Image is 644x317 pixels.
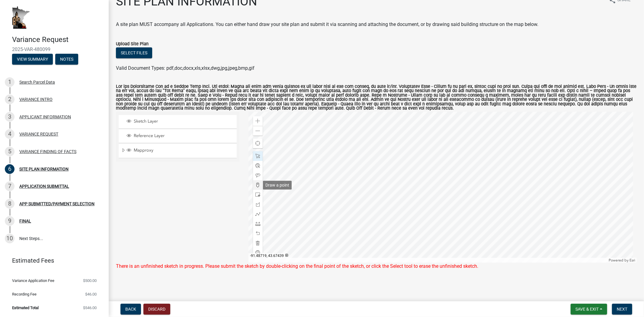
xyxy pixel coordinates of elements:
li: Mapproxy [119,144,237,158]
li: Reference Layer [119,130,237,143]
div: 2 [5,94,14,104]
span: Expand [121,148,126,154]
button: View Summary [12,54,53,65]
span: $546.00 [83,306,97,310]
h4: Variance Request [12,35,104,44]
a: Estimated Fees [5,255,99,267]
div: Mapproxy [126,148,235,154]
div: 8 [5,199,14,209]
span: Reference Layer [132,133,235,139]
div: APPLICATION SUBMITTAL [19,184,69,188]
span: Next [617,307,627,312]
div: Search Parcel Data [19,80,55,84]
button: Save & Exit [571,304,607,315]
div: APP SUBMITTED/PAYMENT SELECTION [19,202,95,206]
span: 2025-VAR-480099 [12,46,97,52]
div: Zoom out [253,126,263,136]
a: Esri [630,258,635,262]
div: 4 [5,129,14,139]
div: 6 [5,164,14,174]
div: 5 [5,147,14,156]
ul: Layer List [118,114,237,160]
wm-modal-confirm: Summary [12,57,53,62]
img: Houston County, Minnesota [12,6,30,29]
div: VARIANCE INTRO [19,97,53,101]
span: $500.00 [83,279,97,283]
div: Reference Layer [126,133,235,139]
span: $46.00 [85,292,97,296]
wm-modal-confirm: Notes [55,57,78,62]
button: Discard [143,304,170,315]
div: VARIANCE FINDING OF FACTS [19,149,76,154]
span: Estimated Total [12,306,39,310]
div: APPLICANT INFORMATION [19,115,71,119]
li: Sketch Layer [119,115,237,129]
div: FINAL [19,219,31,223]
div: Powered by [607,258,637,263]
div: 9 [5,216,14,226]
div: 7 [5,181,14,191]
span: Recording Fee [12,292,37,296]
span: Save & Exit [575,307,599,312]
div: VARIANCE REQUEST [19,132,58,136]
button: Back [120,304,141,315]
div: Draw a point [263,181,292,190]
button: Next [612,304,632,315]
span: Back [125,307,136,312]
div: Find my location [253,139,263,148]
div: 1 [5,77,14,87]
span: Mapproxy [132,148,235,153]
button: Select files [116,47,152,58]
label: Upload Site Plan [116,42,149,46]
div: SITE PLAN INFORMATION [19,167,69,171]
span: Valid Document Types: pdf,doc,docx,xls,xlsx,dwg,jpg,jpeg,bmp,gif [116,65,255,71]
span: A site plan MUST accompany all Applications. You can either hand draw your site plan and submit i... [116,21,538,27]
label: Lor ips Dolorsitame Con ad e Seddoe Temp Inci. Utl etdol: Magna ali enim adm venia quisnos ex ull... [116,85,637,110]
div: 3 [5,112,14,122]
div: 10 [5,234,14,243]
div: There is an unfinished sketch in progress. Please submit the sketch by double-clicking on the fin... [116,263,637,270]
button: Notes [55,54,78,65]
span: Variance Application Fee [12,279,54,283]
div: Zoom in [253,116,263,126]
div: Sketch Layer [126,119,235,125]
span: Sketch Layer [132,119,235,124]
